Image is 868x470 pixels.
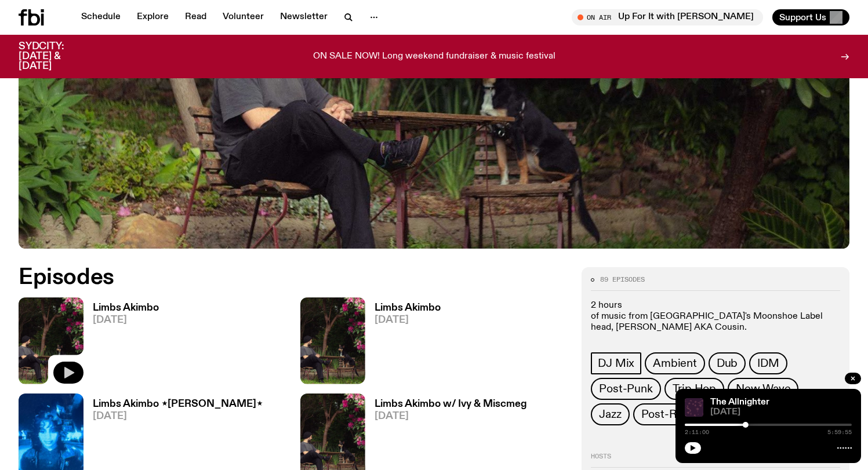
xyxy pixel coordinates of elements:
[375,315,441,325] span: [DATE]
[93,315,159,325] span: [DATE]
[216,9,271,25] a: Volunteer
[757,357,779,370] span: IDM
[591,300,840,334] p: 2 hours of music from [GEOGRAPHIC_DATA]'s Moonshoe Label head, [PERSON_NAME] AKA Cousin.
[19,267,568,288] h2: Episodes
[749,352,787,374] a: IDM
[313,52,555,62] p: ON SALE NOW! Long weekend fundraiser & music festival
[779,12,826,23] span: Support Us
[641,408,695,421] span: Post-Rock
[273,9,335,25] a: Newsletter
[664,378,724,400] a: Trip Hop
[710,398,769,407] a: The Allnighter
[375,399,527,409] h3: Limbs Akimbo w/ Ivy & Miscmeg
[827,429,852,435] span: 5:59:55
[83,303,159,384] a: Limbs Akimbo[DATE]
[572,9,763,25] button: On AirUp For It with [PERSON_NAME]
[653,357,697,370] span: Ambient
[178,9,213,25] a: Read
[736,382,790,395] span: New Wave
[93,411,263,421] span: [DATE]
[633,403,703,425] a: Post-Rock
[591,453,840,467] h2: Hosts
[728,378,798,400] a: New Wave
[598,357,634,370] span: DJ Mix
[300,297,365,384] img: Jackson sits at an outdoor table, legs crossed and gazing at a black and brown dog also sitting a...
[772,9,849,25] button: Support Us
[93,399,263,409] h3: Limbs Akimbo ⋆[PERSON_NAME]⋆
[19,42,93,71] h3: SYDCITY: [DATE] & [DATE]
[710,408,852,417] span: [DATE]
[709,352,746,374] a: Dub
[645,352,705,374] a: Ambient
[19,297,83,384] img: Jackson sits at an outdoor table, legs crossed and gazing at a black and brown dog also sitting a...
[591,352,641,374] a: DJ Mix
[599,382,652,395] span: Post-Punk
[365,303,441,384] a: Limbs Akimbo[DATE]
[591,378,660,400] a: Post-Punk
[591,403,629,425] a: Jazz
[130,9,176,25] a: Explore
[717,357,738,370] span: Dub
[685,429,709,435] span: 2:11:00
[375,411,527,421] span: [DATE]
[600,276,645,283] span: 89 episodes
[673,382,716,395] span: Trip Hop
[375,303,441,313] h3: Limbs Akimbo
[93,303,159,313] h3: Limbs Akimbo
[74,9,128,25] a: Schedule
[599,408,621,421] span: Jazz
